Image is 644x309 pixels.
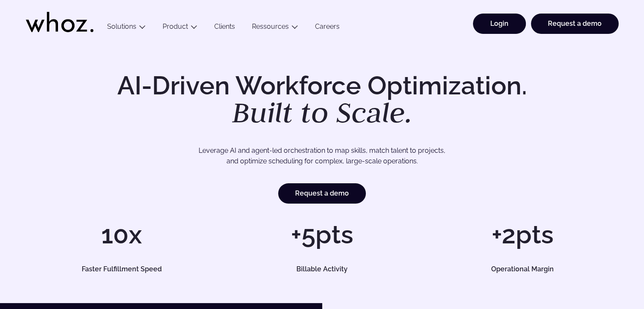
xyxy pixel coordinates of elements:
[426,222,618,247] h1: +2pts
[226,222,418,247] h1: +5pts
[99,22,154,34] button: Solutions
[236,266,409,273] h5: Billable Activity
[531,14,619,34] a: Request a demo
[206,22,243,34] a: Clients
[588,253,632,297] iframe: Chatbot
[307,22,348,34] a: Careers
[232,94,412,131] em: Built to Scale.
[473,14,526,34] a: Login
[105,73,539,127] h1: AI-Driven Workforce Optimization.
[35,266,208,273] h5: Faster Fulfillment Speed
[163,22,188,30] a: Product
[243,22,307,34] button: Ressources
[55,145,589,167] p: Leverage AI and agent-led orchestration to map skills, match talent to projects, and optimize sch...
[154,22,206,34] button: Product
[436,266,609,273] h5: Operational Margin
[278,183,366,204] a: Request a demo
[252,22,289,30] a: Ressources
[26,222,218,247] h1: 10x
